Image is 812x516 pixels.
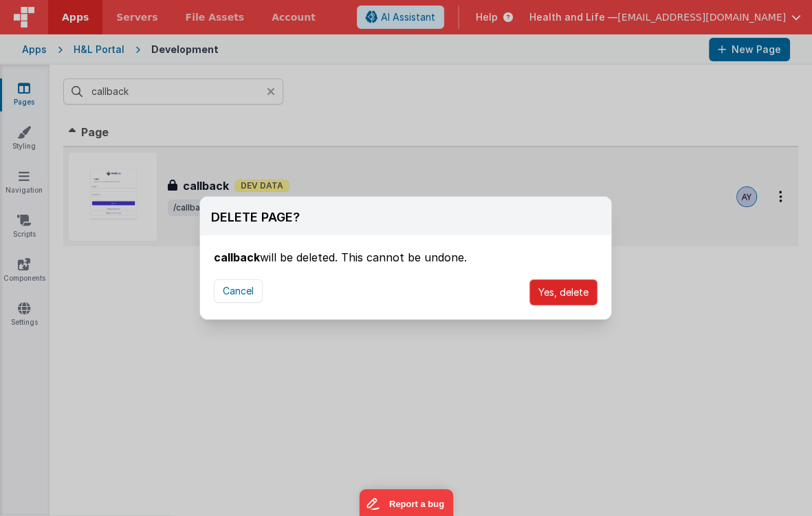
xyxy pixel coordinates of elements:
button: Cancel [214,279,263,303]
button: Yes, delete [529,279,597,305]
b: callback [214,250,260,264]
div: will be deleted. This cannot be undone. [214,235,597,266]
div: DELETE PAGE? [211,208,300,227]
